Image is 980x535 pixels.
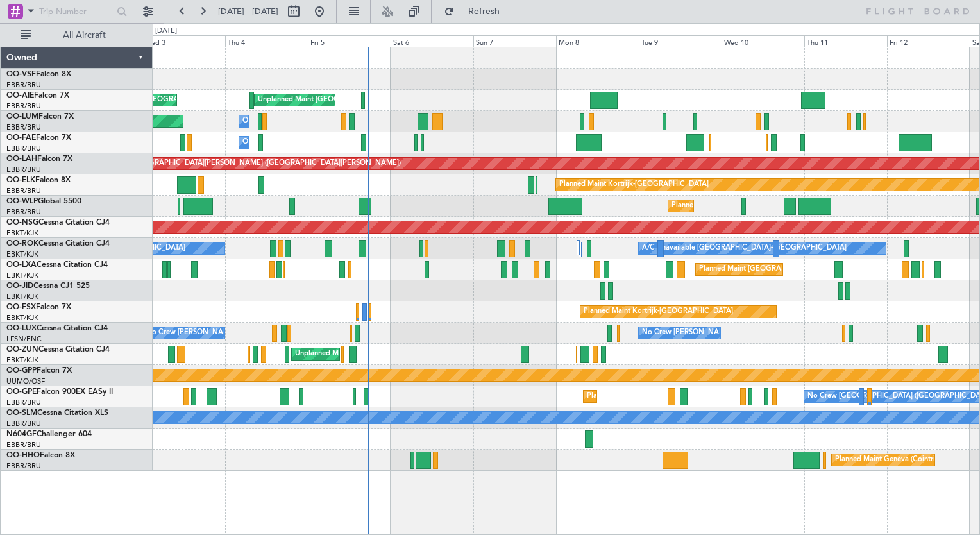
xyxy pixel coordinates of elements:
[6,71,71,78] a: OO-VSFFalcon 8X
[6,198,81,205] a: OO-WLPGlobal 5500
[6,134,36,142] span: OO-FAE
[6,250,38,259] a: EBKT/KJK
[6,388,113,396] a: OO-GPEFalcon 900EX EASy II
[142,35,225,47] div: Wed 3
[6,377,45,386] a: UUMO/OSF
[6,430,37,438] span: N604GF
[6,452,75,459] a: OO-HHOFalcon 8X
[308,35,391,47] div: Fri 5
[39,2,113,21] input: Trip Number
[6,430,92,438] a: N604GFChallenger 604
[6,303,71,311] a: OO-FSXFalcon 7X
[6,282,33,290] span: OO-JID
[295,344,506,364] div: Unplanned Maint [GEOGRAPHIC_DATA] ([GEOGRAPHIC_DATA])
[722,35,804,47] div: Wed 10
[473,35,556,47] div: Sun 7
[438,1,515,22] button: Refresh
[835,450,941,470] div: Planned Maint Geneva (Cointrin)
[6,261,108,269] a: OO-LXACessna Citation CJ4
[6,113,38,121] span: OO-LUM
[6,219,38,226] span: OO-NSG
[457,7,511,16] span: Refresh
[6,165,41,174] a: EBBR/BRU
[22,154,401,173] div: Planned Maint [PERSON_NAME]-[GEOGRAPHIC_DATA][PERSON_NAME] ([GEOGRAPHIC_DATA][PERSON_NAME])
[6,452,40,459] span: OO-HHO
[218,6,278,17] span: [DATE] - [DATE]
[14,25,139,46] button: All Aircraft
[6,71,36,78] span: OO-VSF
[6,176,71,184] a: OO-ELKFalcon 8X
[6,409,37,417] span: OO-SLM
[33,31,135,40] span: All Aircraft
[6,346,110,353] a: OO-ZUNCessna Citation CJ4
[6,271,38,280] a: EBKT/KJK
[642,323,796,343] div: No Crew [PERSON_NAME] ([PERSON_NAME])
[6,261,37,269] span: OO-LXA
[225,35,308,47] div: Thu 4
[6,123,41,132] a: EBBR/BRU
[6,334,42,344] a: LFSN/ENC
[242,133,330,152] div: Owner Melsbroek Air Base
[6,155,72,163] a: OO-LAHFalcon 7X
[672,196,764,216] div: Planned Maint Milan (Linate)
[6,198,38,205] span: OO-WLP
[6,388,37,396] span: OO-GPE
[6,325,37,332] span: OO-LUX
[6,240,38,248] span: OO-ROK
[155,26,177,37] div: [DATE]
[6,367,37,375] span: OO-GPP
[258,90,499,110] div: Unplanned Maint [GEOGRAPHIC_DATA] ([GEOGRAPHIC_DATA] National)
[6,176,35,184] span: OO-ELK
[6,398,41,407] a: EBBR/BRU
[6,325,108,332] a: OO-LUXCessna Citation CJ4
[804,35,887,47] div: Thu 11
[6,92,69,99] a: OO-AIEFalcon 7X
[559,175,709,194] div: Planned Maint Kortrijk-[GEOGRAPHIC_DATA]
[6,80,41,90] a: EBBR/BRU
[6,155,37,163] span: OO-LAH
[6,367,72,375] a: OO-GPPFalcon 7X
[6,228,38,238] a: EBKT/KJK
[6,134,71,142] a: OO-FAEFalcon 7X
[6,101,41,111] a: EBBR/BRU
[6,303,36,311] span: OO-FSX
[146,323,300,343] div: No Crew [PERSON_NAME] ([PERSON_NAME])
[556,35,639,47] div: Mon 8
[6,92,34,99] span: OO-AIE
[6,219,110,226] a: OO-NSGCessna Citation CJ4
[642,239,847,258] div: A/C Unavailable [GEOGRAPHIC_DATA]-[GEOGRAPHIC_DATA]
[6,113,74,121] a: OO-LUMFalcon 7X
[639,35,722,47] div: Tue 9
[887,35,970,47] div: Fri 12
[6,313,38,323] a: EBKT/KJK
[6,144,41,153] a: EBBR/BRU
[6,419,41,429] a: EBBR/BRU
[6,346,38,353] span: OO-ZUN
[391,35,473,47] div: Sat 6
[587,387,819,406] div: Planned Maint [GEOGRAPHIC_DATA] ([GEOGRAPHIC_DATA] National)
[6,240,110,248] a: OO-ROKCessna Citation CJ4
[6,440,41,450] a: EBBR/BRU
[6,282,90,290] a: OO-JIDCessna CJ1 525
[584,302,733,321] div: Planned Maint Kortrijk-[GEOGRAPHIC_DATA]
[6,207,41,217] a: EBBR/BRU
[6,355,38,365] a: EBKT/KJK
[6,292,38,301] a: EBKT/KJK
[242,112,330,131] div: Owner Melsbroek Air Base
[699,260,931,279] div: Planned Maint [GEOGRAPHIC_DATA] ([GEOGRAPHIC_DATA] National)
[6,461,41,471] a: EBBR/BRU
[6,186,41,196] a: EBBR/BRU
[6,409,108,417] a: OO-SLMCessna Citation XLS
